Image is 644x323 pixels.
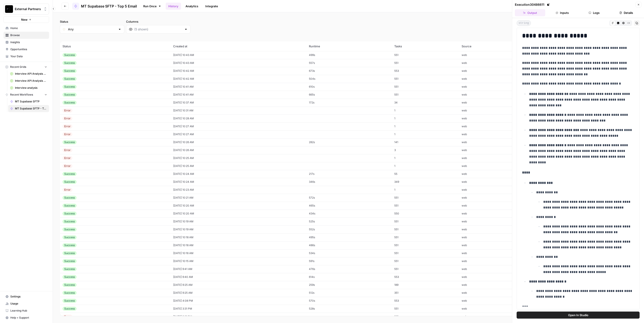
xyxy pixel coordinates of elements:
[392,257,459,265] td: 551
[62,307,77,311] div: Success
[306,305,392,313] td: 528s
[62,204,77,208] div: Success
[15,7,41,11] span: External Partners
[459,91,538,99] td: web
[306,233,392,241] td: 495s
[306,178,392,186] td: 346s
[60,33,637,41] span: (66 records)
[62,148,72,152] div: Error
[171,257,306,265] td: [DATE] 10:15 AM
[459,138,538,146] td: web
[459,297,538,305] td: web
[171,210,306,218] td: [DATE] 10:20 AM
[306,257,392,265] td: 591s
[171,178,306,186] td: [DATE] 10:24 AM
[392,107,459,114] td: 1
[392,83,459,91] td: 551
[392,241,459,249] td: 551
[62,53,77,57] div: Success
[459,289,538,297] td: web
[10,302,47,306] span: Usage
[459,51,538,59] td: web
[392,59,459,67] td: 551
[10,47,47,51] span: Opportunities
[392,41,459,51] th: Tasks
[4,91,49,98] button: Recent Workflows
[306,91,392,99] td: 665s
[306,241,392,249] td: 486s
[459,225,538,233] td: web
[171,281,306,289] td: [DATE] 9:25 AM
[392,170,459,178] td: 55
[171,233,306,241] td: [DATE] 10:18 AM
[392,99,459,107] td: 34
[171,289,306,297] td: [DATE] 9:25 AM
[306,202,392,210] td: 465s
[10,33,47,37] span: Browse
[306,41,392,51] th: Runtime
[140,2,164,10] a: Run Once
[306,249,392,257] td: 534s
[21,17,28,22] span: New
[306,59,392,67] td: 557s
[62,291,77,295] div: Success
[392,210,459,218] td: 550
[306,265,392,273] td: 476s
[10,93,33,97] span: Recent Workflows
[459,114,538,122] td: web
[171,170,306,178] td: [DATE] 10:24 AM
[171,59,306,67] td: [DATE] 10:43 AM
[62,259,77,263] div: Success
[517,20,531,26] span: string
[392,265,459,273] td: 551
[459,146,538,154] td: web
[171,83,306,91] td: [DATE] 10:41 AM
[459,249,538,257] td: web
[62,275,77,279] div: Success
[171,67,306,75] td: [DATE] 10:42 AM
[8,84,49,91] a: Interview analysis
[203,3,221,10] a: Integrate
[15,86,47,90] span: Interview analysis
[171,265,306,273] td: [DATE] 9:41 AM
[62,172,77,176] div: Success
[459,67,538,75] td: web
[171,202,306,210] td: [DATE] 10:20 AM
[392,225,459,233] td: 551
[171,114,306,122] td: [DATE] 10:28 AM
[392,281,459,289] td: 189
[62,101,77,105] div: Success
[72,3,137,10] a: MT Supabase SFTP - Top 5 Email
[392,75,459,83] td: 551
[10,309,47,313] span: Learning Hub
[171,107,306,114] td: [DATE] 10:31 AM
[459,313,538,321] td: web
[62,93,77,97] div: Success
[459,202,538,210] td: web
[62,109,72,113] div: Error
[392,218,459,225] td: 551
[62,61,77,65] div: Success
[459,41,538,51] th: Source
[183,3,201,10] a: Analytics
[4,4,49,15] button: Workspace: External Partners
[4,53,49,60] a: Your Data
[62,251,77,255] div: Success
[515,2,550,7] div: Execution 30486611
[392,154,459,162] td: 1
[171,162,306,170] td: [DATE] 10:25 AM
[392,130,459,138] td: 1
[306,218,392,225] td: 525s
[392,202,459,210] td: 551
[4,25,49,32] a: Home
[306,289,392,297] td: 512s
[171,130,306,138] td: [DATE] 10:27 AM
[62,267,77,271] div: Success
[459,218,538,225] td: web
[392,51,459,59] td: 551
[171,154,306,162] td: [DATE] 10:25 AM
[459,186,538,194] td: web
[459,178,538,186] td: web
[459,265,538,273] td: web
[171,186,306,194] td: [DATE] 10:23 AM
